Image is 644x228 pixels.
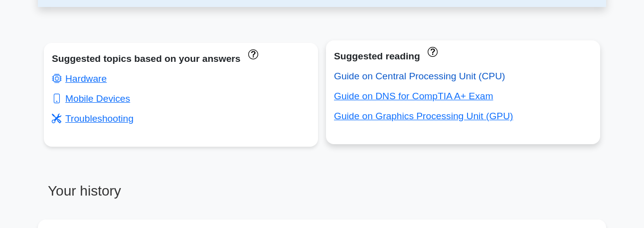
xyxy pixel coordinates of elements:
a: Guide on DNS for CompTIA A+ Exam [334,91,493,101]
div: Suggested topics based on your answers [52,51,310,67]
a: These topics have been answered less than 50% correct. Topics disapear when you answer questions ... [246,48,258,59]
a: These concepts have been answered less than 50% correct. The guides disapear when you answer ques... [425,46,438,56]
h3: Your history [44,183,316,208]
a: Guide on Central Processing Unit (CPU) [334,71,505,81]
div: Suggested reading [334,48,592,64]
a: Hardware [52,73,107,84]
a: Guide on Graphics Processing Unit (GPU) [334,111,513,121]
a: Troubleshooting [52,113,134,124]
a: Mobile Devices [52,93,130,104]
